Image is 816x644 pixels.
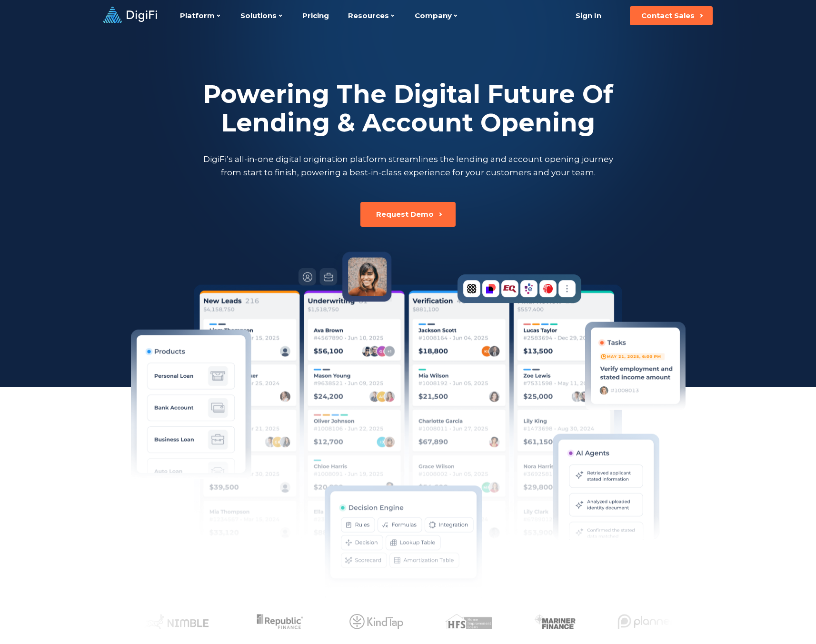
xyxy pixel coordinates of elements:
a: Sign In [564,6,613,25]
img: Client Logo 4 [433,614,480,629]
img: Client Logo 1 [132,614,197,629]
div: Request Demo [376,210,434,219]
button: Request Demo [360,202,456,227]
img: Client Logo 3 [337,614,391,629]
img: Client Logo 5 [522,614,564,629]
button: Contact Sales [630,6,713,25]
img: Cards list [194,285,622,556]
img: Client Logo 2 [239,614,296,629]
h2: Powering The Digital Future Of Lending & Account Opening [201,80,615,137]
img: Client Logo 6 [606,614,668,629]
p: DigiFi’s all-in-one digital origination platform streamlines the lending and account opening jour... [201,152,615,179]
div: Contact Sales [641,11,695,20]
